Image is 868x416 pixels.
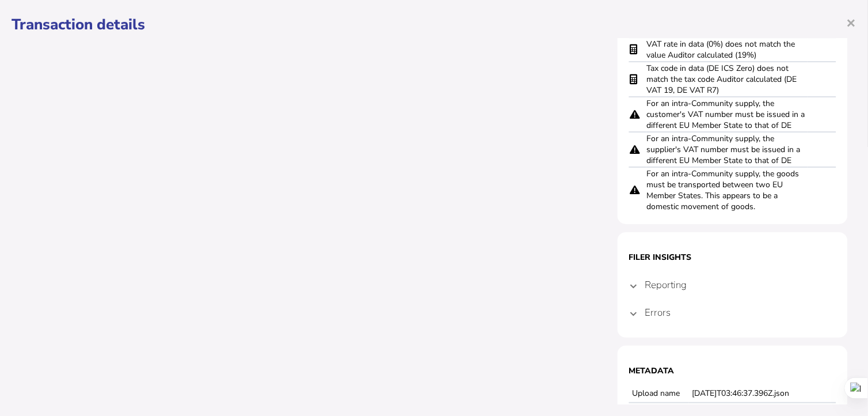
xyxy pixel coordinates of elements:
h1: Metadata [629,365,836,376]
i: Failed exception check [630,150,641,150]
td: VAT rate in data (0%) does not match the value Auditor calculated (19%) [646,37,808,62]
td: For an intra-Community supply, the goods must be transported between two EU Member States. This a... [646,167,808,213]
td: For an intra-Community supply, the supplier's VAT number must be issued in a different EU Member ... [646,132,808,167]
i: Failed Engine check [630,50,638,50]
mat-expansion-panel-header: Reporting [629,271,836,298]
span: × [847,12,856,33]
td: Tax code in data (DE ICS Zero) does not match the tax code Auditor calculated (DE VAT 19, DE VAT R7) [646,62,808,97]
h4: Errors [645,306,671,319]
td: [DATE]T03:46:37.396Z.json [689,384,836,403]
td: Upload name [629,384,689,403]
h4: Reporting [645,278,687,292]
h1: Transaction details [12,14,856,35]
td: For an intra-Community supply, the customer's VAT number must be issued in a different EU Member ... [646,97,808,132]
mat-expansion-panel-header: Errors [629,298,836,326]
i: Failed exception check [630,115,641,115]
h1: Filer Insights [629,252,836,263]
i: Failed exception check [630,190,641,191]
